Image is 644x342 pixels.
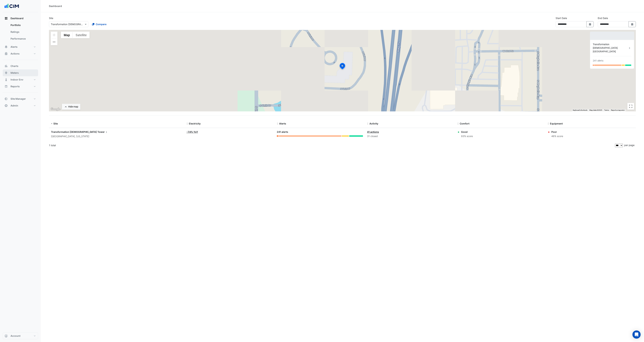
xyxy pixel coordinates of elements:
[11,78,23,81] span: Indoor Env
[556,16,567,20] label: Start Date
[3,63,38,69] button: Charts
[631,23,634,26] fa-icon: Select Date
[11,52,20,55] span: Actions
[611,109,625,111] a: Report a map error
[589,23,592,26] fa-icon: Select Date
[49,16,53,20] label: Site
[589,109,602,111] span: Map data ©2025
[369,122,378,125] span: Activity
[367,134,453,138] div: 31 closed
[4,85,8,88] app-icon: Reports
[11,64,18,68] span: Charts
[4,104,8,107] app-icon: Admin
[604,109,609,111] a: Terms (opens in new tab)
[551,130,563,134] div: Poor
[11,45,18,49] span: Alerts
[573,109,587,111] button: Keyboard shortcuts
[51,134,182,138] div: [GEOGRAPHIC_DATA], [US_STATE]
[49,4,62,8] div: Dashboard
[8,22,38,29] a: Portfolio
[4,97,8,101] app-icon: Site Manager
[3,76,38,83] button: Indoor Env
[3,15,38,22] button: Dashboard
[3,50,38,57] button: Actions
[49,141,614,150] div: 1 total
[97,130,108,134] span: Tower
[3,95,38,102] button: Site Manager
[51,32,57,38] button: Zoom in
[624,144,634,147] span: per page
[593,59,603,62] div: 241 alerts
[4,17,8,20] app-icon: Dashboard
[627,103,634,110] button: Toggle fullscreen view
[4,71,8,75] app-icon: Meters
[11,85,20,88] span: Reports
[551,134,563,138] div: 48% score
[73,32,90,38] button: Show satellite imagery
[187,130,198,133] a: -7.9% YoY
[53,122,58,125] span: Site
[339,62,346,71] img: site-pin-selected.svg
[51,39,57,45] button: Zoom out
[461,134,473,138] div: 93% score
[598,16,608,20] label: End Date
[11,71,19,75] span: Meters
[61,32,73,38] button: Show street map
[3,43,38,50] button: Alerts
[4,64,8,68] app-icon: Charts
[11,334,20,338] span: Account
[11,17,23,20] span: Dashboard
[3,83,38,90] button: Reports
[51,130,97,133] span: Transformation [DEMOGRAPHIC_DATA]
[8,29,38,35] a: Ratings
[593,43,628,53] div: Transformation [DEMOGRAPHIC_DATA][GEOGRAPHIC_DATA]
[90,21,109,27] button: Compare
[11,104,18,107] span: Admin
[367,130,379,133] a: 41 actions
[279,122,286,125] span: Alerts
[461,130,473,134] div: Good
[62,104,80,110] button: Hide map
[4,3,19,10] img: Company Logo
[3,332,38,339] button: Account
[3,102,38,109] button: Admin
[277,130,363,134] div: 241 alerts
[550,122,563,125] span: Equipment
[4,52,8,55] app-icon: Actions
[4,45,8,49] app-icon: Alerts
[11,97,26,101] span: Site Manager
[96,22,106,26] span: Compare
[68,105,78,109] div: Hide map
[50,107,61,111] a: Open this area in Google Maps (opens a new window)
[4,78,8,81] app-icon: Indoor Env
[3,69,38,76] button: Meters
[50,107,61,111] img: Google
[460,122,469,125] span: Comfort
[632,330,641,339] div: Open Intercom Messenger
[8,35,38,42] a: Performance
[189,122,201,125] span: Electricity
[3,22,38,43] div: Dashboard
